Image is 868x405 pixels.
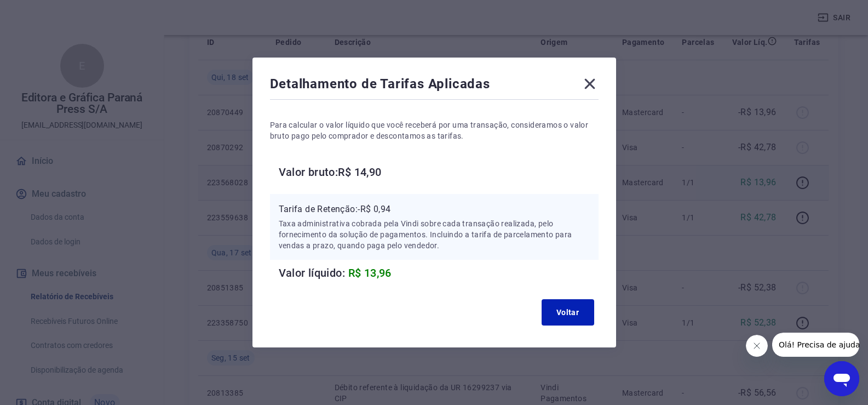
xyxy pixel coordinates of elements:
[270,75,599,97] div: Detalhamento de Tarifas Aplicadas
[772,333,859,357] iframe: Mensagem da empresa
[279,218,590,251] p: Taxa administrativa cobrada pela Vindi sobre cada transação realizada, pelo fornecimento da soluç...
[270,119,599,141] p: Para calcular o valor líquido que você receberá por uma transação, consideramos o valor bruto pag...
[746,335,768,357] iframe: Fechar mensagem
[7,8,92,16] span: Olá! Precisa de ajuda?
[279,203,590,216] p: Tarifa de Retenção: -R$ 0,94
[279,163,599,181] h6: Valor bruto: R$ 14,90
[824,361,859,396] iframe: Botão para abrir a janela de mensagens
[279,264,599,282] h6: Valor líquido:
[348,266,392,279] span: R$ 13,96
[542,299,594,326] button: Voltar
